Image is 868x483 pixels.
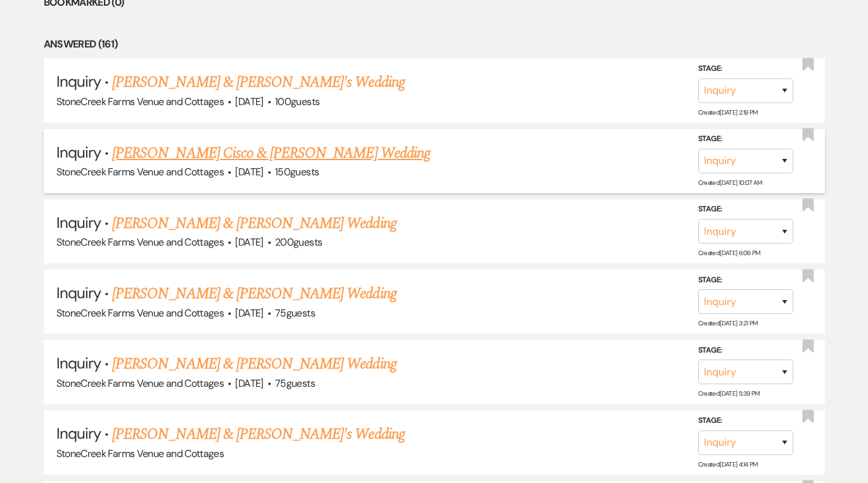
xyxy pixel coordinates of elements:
span: Inquiry [56,213,101,232]
span: StoneCreek Farms Venue and Cottages [56,377,224,390]
a: [PERSON_NAME] & [PERSON_NAME] Wedding [112,212,396,235]
span: StoneCreek Farms Venue and Cottages [56,447,224,460]
label: Stage: [698,62,793,76]
span: Created: [DATE] 5:39 PM [698,389,760,398]
label: Stage: [698,414,793,428]
span: Created: [DATE] 6:06 PM [698,249,760,257]
span: Inquiry [56,423,101,443]
span: [DATE] [235,95,263,108]
a: [PERSON_NAME] & [PERSON_NAME] Wedding [112,282,396,305]
span: StoneCreek Farms Venue and Cottages [56,306,224,320]
span: [DATE] [235,235,263,249]
span: 75 guests [275,377,315,390]
span: 100 guests [275,95,319,108]
span: 75 guests [275,306,315,320]
span: Created: [DATE] 3:21 PM [698,319,758,327]
span: StoneCreek Farms Venue and Cottages [56,235,224,249]
span: 150 guests [275,165,319,179]
span: Created: [DATE] 10:07 AM [698,179,762,187]
li: Answered (161) [44,36,825,53]
span: StoneCreek Farms Venue and Cottages [56,165,224,179]
span: 200 guests [275,235,322,249]
span: Inquiry [56,283,101,303]
a: [PERSON_NAME] Cisco & [PERSON_NAME] Wedding [112,142,430,165]
label: Stage: [698,273,793,287]
label: Stage: [698,203,793,216]
a: [PERSON_NAME] & [PERSON_NAME]'s Wedding [112,71,405,94]
a: [PERSON_NAME] & [PERSON_NAME]'s Wedding [112,423,405,446]
span: Created: [DATE] 2:19 PM [698,108,758,116]
label: Stage: [698,344,793,358]
span: Inquiry [56,142,101,162]
span: [DATE] [235,306,263,320]
span: Created: [DATE] 4:14 PM [698,460,758,468]
span: [DATE] [235,165,263,179]
span: Inquiry [56,72,101,91]
label: Stage: [698,132,793,146]
span: StoneCreek Farms Venue and Cottages [56,95,224,108]
a: [PERSON_NAME] & [PERSON_NAME] Wedding [112,353,396,375]
span: Inquiry [56,353,101,373]
span: [DATE] [235,377,263,390]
